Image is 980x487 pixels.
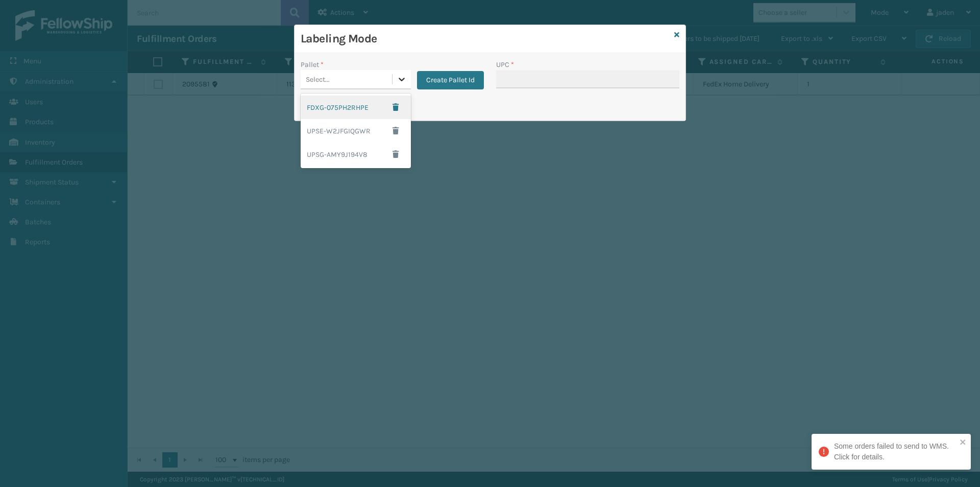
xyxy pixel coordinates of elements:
[960,438,967,448] button: close
[301,143,411,166] div: UPSG-AMY9J194V8
[301,59,324,70] label: Pallet
[301,119,411,143] div: UPSE-W2JFGIQGWR
[301,96,411,119] div: FDXG-075PH2RHPE
[306,74,330,85] div: Select...
[301,31,670,47] h3: Labeling Mode
[417,71,484,89] button: Create Pallet Id
[496,59,514,70] label: UPC
[834,441,957,462] div: Some orders failed to send to WMS. Click for details.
